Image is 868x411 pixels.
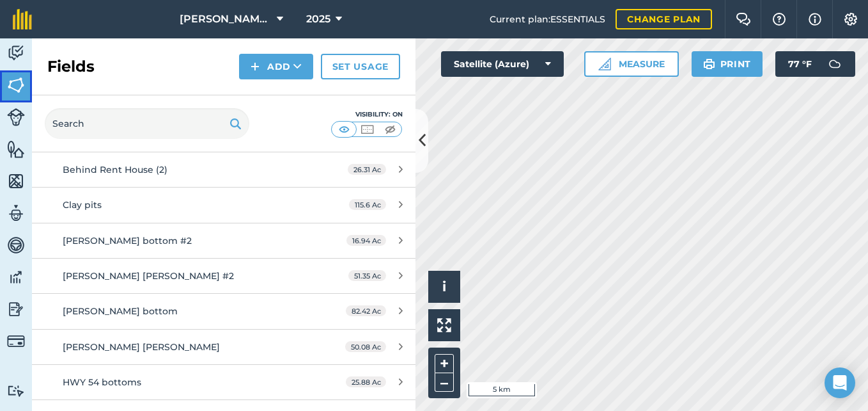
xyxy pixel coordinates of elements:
a: Behind Rent House (2)26.31 Ac [32,152,415,187]
span: 26.31 Ac [348,164,386,175]
span: 50.08 Ac [345,341,386,352]
img: svg+xml;base64,PHN2ZyB4bWxucz0iaHR0cDovL3d3dy53My5vcmcvMjAwMC9zdmciIHdpZHRoPSI1MCIgaGVpZ2h0PSI0MC... [336,123,352,136]
img: svg+xml;base64,PHN2ZyB4bWxucz0iaHR0cDovL3d3dy53My5vcmcvMjAwMC9zdmciIHdpZHRoPSI1NiIgaGVpZ2h0PSI2MC... [7,140,25,159]
span: 2025 [306,12,330,27]
img: svg+xml;base64,PHN2ZyB4bWxucz0iaHR0cDovL3d3dy53My5vcmcvMjAwMC9zdmciIHdpZHRoPSI1NiIgaGVpZ2h0PSI2MC... [7,76,25,95]
img: fieldmargin Logo [13,9,32,29]
button: – [435,373,454,392]
a: [PERSON_NAME] bottom #216.94 Ac [32,223,415,258]
span: 115.6 Ac [349,199,386,210]
span: [PERSON_NAME] [PERSON_NAME] #2 [63,270,234,282]
button: Print [692,51,763,77]
a: [PERSON_NAME] [PERSON_NAME] #251.35 Ac [32,259,415,293]
span: 77 ° F [788,51,812,77]
a: Change plan [616,9,712,29]
span: i [442,278,446,294]
img: svg+xml;base64,PHN2ZyB4bWxucz0iaHR0cDovL3d3dy53My5vcmcvMjAwMC9zdmciIHdpZHRoPSIxOSIgaGVpZ2h0PSIyNC... [703,56,715,72]
img: A cog icon [843,13,858,26]
span: Current plan : ESSENTIALS [490,12,605,26]
img: svg+xml;base64,PD94bWwgdmVyc2lvbj0iMS4wIiBlbmNvZGluZz0idXRmLTgiPz4KPCEtLSBHZW5lcmF0b3I6IEFkb2JlIE... [7,385,25,397]
img: svg+xml;base64,PD94bWwgdmVyc2lvbj0iMS4wIiBlbmNvZGluZz0idXRmLTgiPz4KPCEtLSBHZW5lcmF0b3I6IEFkb2JlIE... [822,51,848,77]
button: Measure [584,51,679,77]
button: Satellite (Azure) [441,51,564,77]
img: svg+xml;base64,PHN2ZyB4bWxucz0iaHR0cDovL3d3dy53My5vcmcvMjAwMC9zdmciIHdpZHRoPSIxNCIgaGVpZ2h0PSIyNC... [251,59,260,74]
img: svg+xml;base64,PD94bWwgdmVyc2lvbj0iMS4wIiBlbmNvZGluZz0idXRmLTgiPz4KPCEtLSBHZW5lcmF0b3I6IEFkb2JlIE... [7,44,25,63]
img: svg+xml;base64,PHN2ZyB4bWxucz0iaHR0cDovL3d3dy53My5vcmcvMjAwMC9zdmciIHdpZHRoPSI1NiIgaGVpZ2h0PSI2MC... [7,172,25,191]
button: Add [239,54,313,79]
span: 25.88 Ac [346,376,386,387]
img: svg+xml;base64,PHN2ZyB4bWxucz0iaHR0cDovL3d3dy53My5vcmcvMjAwMC9zdmciIHdpZHRoPSI1MCIgaGVpZ2h0PSI0MC... [382,123,398,136]
a: [PERSON_NAME] [PERSON_NAME]50.08 Ac [32,330,415,364]
img: svg+xml;base64,PD94bWwgdmVyc2lvbj0iMS4wIiBlbmNvZGluZz0idXRmLTgiPz4KPCEtLSBHZW5lcmF0b3I6IEFkb2JlIE... [7,236,25,255]
span: [PERSON_NAME] Farms [180,12,272,27]
img: svg+xml;base64,PD94bWwgdmVyc2lvbj0iMS4wIiBlbmNvZGluZz0idXRmLTgiPz4KPCEtLSBHZW5lcmF0b3I6IEFkb2JlIE... [7,268,25,287]
span: 16.94 Ac [346,235,386,246]
img: svg+xml;base64,PHN2ZyB4bWxucz0iaHR0cDovL3d3dy53My5vcmcvMjAwMC9zdmciIHdpZHRoPSIxOSIgaGVpZ2h0PSIyNC... [229,116,242,131]
div: Open Intercom Messenger [825,367,855,398]
span: [PERSON_NAME] bottom [63,305,178,317]
span: [PERSON_NAME] bottom #2 [63,235,192,246]
img: svg+xml;base64,PHN2ZyB4bWxucz0iaHR0cDovL3d3dy53My5vcmcvMjAwMC9zdmciIHdpZHRoPSI1MCIgaGVpZ2h0PSI0MC... [359,123,375,136]
img: svg+xml;base64,PD94bWwgdmVyc2lvbj0iMS4wIiBlbmNvZGluZz0idXRmLTgiPz4KPCEtLSBHZW5lcmF0b3I6IEFkb2JlIE... [7,300,25,319]
span: HWY 54 bottoms [63,376,141,388]
span: [PERSON_NAME] [PERSON_NAME] [63,341,220,353]
a: Set usage [321,54,400,79]
a: HWY 54 bottoms25.88 Ac [32,365,415,399]
span: 51.35 Ac [348,270,386,281]
button: + [435,354,454,373]
a: Clay pits115.6 Ac [32,188,415,222]
button: i [428,271,460,303]
span: Clay pits [63,199,102,211]
img: svg+xml;base64,PD94bWwgdmVyc2lvbj0iMS4wIiBlbmNvZGluZz0idXRmLTgiPz4KPCEtLSBHZW5lcmF0b3I6IEFkb2JlIE... [7,204,25,223]
span: 82.42 Ac [346,305,386,316]
button: 77 °F [775,51,855,77]
img: Two speech bubbles overlapping with the left bubble in the forefront [736,13,751,26]
img: A question mark icon [771,13,787,26]
img: Ruler icon [598,58,611,70]
input: Search [45,108,249,139]
a: [PERSON_NAME] bottom82.42 Ac [32,294,415,328]
div: Visibility: On [331,109,403,120]
img: Four arrows, one pointing top left, one top right, one bottom right and the last bottom left [437,318,451,332]
img: svg+xml;base64,PD94bWwgdmVyc2lvbj0iMS4wIiBlbmNvZGluZz0idXRmLTgiPz4KPCEtLSBHZW5lcmF0b3I6IEFkb2JlIE... [7,332,25,350]
img: svg+xml;base64,PD94bWwgdmVyc2lvbj0iMS4wIiBlbmNvZGluZz0idXRmLTgiPz4KPCEtLSBHZW5lcmF0b3I6IEFkb2JlIE... [7,108,25,126]
img: svg+xml;base64,PHN2ZyB4bWxucz0iaHR0cDovL3d3dy53My5vcmcvMjAwMC9zdmciIHdpZHRoPSIxNyIgaGVpZ2h0PSIxNy... [809,12,821,27]
h2: Fields [47,56,95,77]
span: Behind Rent House (2) [63,164,167,175]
